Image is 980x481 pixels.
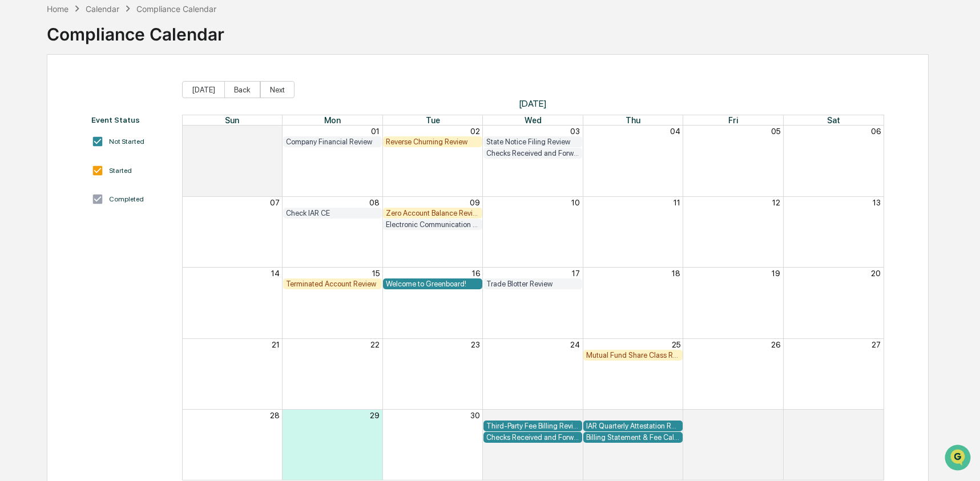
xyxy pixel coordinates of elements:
[286,209,379,217] div: Check IAR CE
[486,149,579,157] div: Checks Received and Forwarded Log
[114,193,138,202] span: Pylon
[570,340,580,349] button: 24
[7,161,76,181] a: 🔎Data Lookup
[571,411,580,420] button: 01
[771,411,780,420] button: 03
[470,198,480,207] button: 09
[83,145,92,154] div: 🗄️
[386,280,479,288] div: Welcome to Greenboard!
[626,115,640,125] span: Thu
[771,127,780,136] button: 05
[943,443,974,474] iframe: Open customer support
[472,269,480,278] button: 16
[109,138,144,145] div: Not Started
[7,139,78,160] a: 🖐️Preclearance
[386,138,479,146] div: Reverse Churning Review
[872,340,881,349] button: 27
[370,411,380,420] button: 29
[94,144,142,155] span: Attestations
[525,115,542,125] span: Wed
[772,269,780,278] button: 19
[571,198,580,207] button: 10
[270,411,280,420] button: 28
[270,198,280,207] button: 07
[870,411,881,420] button: 04
[372,269,380,278] button: 15
[225,115,239,125] span: Sun
[80,193,138,202] a: Powered byPylon
[728,115,738,125] span: Fri
[873,198,881,207] button: 13
[486,422,579,430] div: Third-Party Fee Billing Review
[39,87,187,99] div: Start new chat
[827,115,840,125] span: Sat
[182,98,884,109] span: [DATE]
[370,340,380,349] button: 22
[486,280,579,288] div: Trade Blotter Review
[271,269,280,278] button: 14
[670,127,680,136] button: 04
[324,115,341,125] span: Mon
[47,15,224,45] div: Compliance Calendar
[586,433,679,442] div: Billing Statement & Fee Calculations Report Review
[11,167,21,176] div: 🔎
[109,195,144,203] div: Completed
[272,340,280,349] button: 21
[371,127,380,136] button: 01
[672,269,680,278] button: 18
[486,433,579,442] div: Checks Received and Forwarded Log
[570,127,580,136] button: 03
[109,167,132,175] div: Started
[23,144,74,155] span: Preclearance
[260,81,295,98] button: Next
[470,127,480,136] button: 02
[11,87,32,108] img: 1746055101610-c473b297-6a78-478c-a979-82029cc54cd1
[11,24,208,42] p: How can we help?
[182,81,225,98] button: [DATE]
[86,4,119,14] div: Calendar
[47,4,68,14] div: Home
[386,220,479,229] div: Electronic Communication Review
[586,422,679,430] div: IAR Quarterly Attestation Review
[136,4,216,14] div: Compliance Calendar
[772,198,780,207] button: 12
[286,138,379,146] div: Company Financial Review
[194,91,208,104] button: Start new chat
[11,145,21,154] div: 🖐️
[369,198,380,207] button: 08
[674,198,680,207] button: 11
[471,340,480,349] button: 23
[871,269,881,278] button: 20
[39,99,144,108] div: We're available if you need us!
[286,280,379,288] div: Terminated Account Review
[871,127,881,136] button: 06
[771,340,780,349] button: 26
[91,115,171,124] div: Event Status
[671,411,680,420] button: 02
[182,115,884,480] div: Month View
[470,411,480,420] button: 30
[486,138,579,146] div: State Notice Filing Review
[224,81,260,98] button: Back
[78,139,146,160] a: 🗄️Attestations
[272,127,280,136] button: 31
[386,209,479,217] div: Zero Account Balance Review
[572,269,580,278] button: 17
[23,165,72,177] span: Data Lookup
[426,115,440,125] span: Tue
[586,351,679,359] div: Mutual Fund Share Class Review
[672,340,680,349] button: 25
